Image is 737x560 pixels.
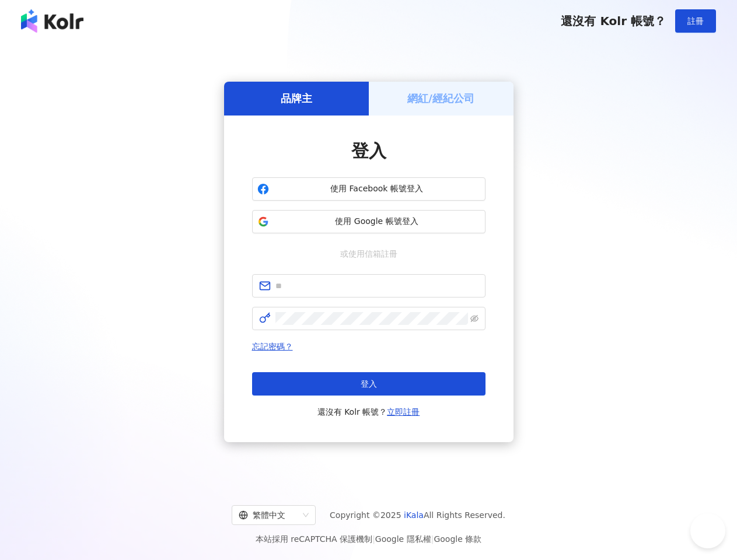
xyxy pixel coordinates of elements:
span: 使用 Facebook 帳號登入 [274,183,480,195]
h5: 品牌主 [281,91,312,106]
button: 使用 Google 帳號登入 [252,210,485,233]
span: 還沒有 Kolr 帳號？ [561,14,666,28]
img: logo [21,9,83,33]
button: 註冊 [675,9,716,33]
button: 使用 Facebook 帳號登入 [252,177,485,201]
span: | [372,534,375,544]
a: Google 隱私權 [375,534,431,544]
iframe: Toggle Customer Support [690,524,725,559]
span: | [431,534,434,544]
div: 繁體中文 [239,506,298,524]
span: 或使用信箱註冊 [332,247,406,260]
a: 立即註冊 [387,407,420,416]
a: Google 條款 [434,534,481,544]
a: iKala [404,510,424,520]
span: eye-invisible [470,314,478,323]
button: 登入 [252,372,485,395]
span: Copyright © 2025 All Rights Reserved. [330,508,505,522]
span: 登入 [351,141,386,161]
a: 忘記密碼？ [252,342,293,351]
span: 登入 [361,379,377,388]
span: 還沒有 Kolr 帳號？ [317,405,420,419]
h5: 網紅/經紀公司 [407,91,474,106]
span: 使用 Google 帳號登入 [274,216,480,228]
span: 註冊 [687,16,704,26]
span: 本站採用 reCAPTCHA 保護機制 [256,532,481,546]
